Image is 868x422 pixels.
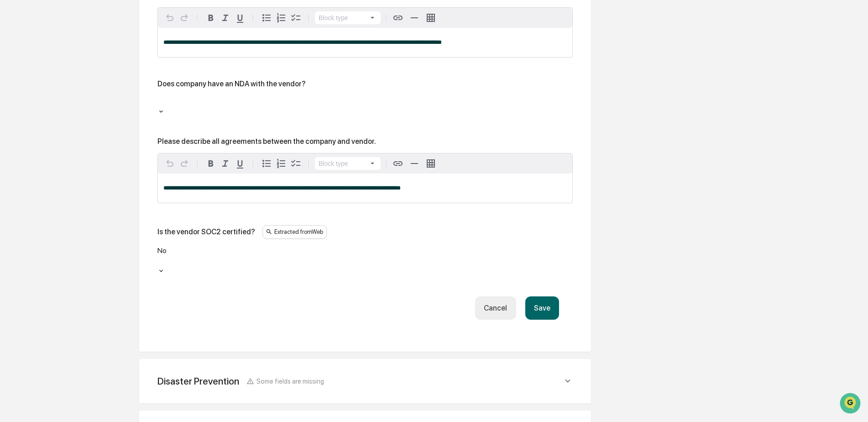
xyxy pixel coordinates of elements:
[75,115,113,124] span: Attestations
[5,129,61,145] a: 🔎Data Lookup
[157,137,376,146] div: Please describe all agreements between the company and vendor.
[9,19,166,34] p: How can we help?
[150,370,580,392] div: Disaster PreventionSome fields are missing
[315,157,381,170] button: Block type
[839,392,863,417] iframe: Open customer support
[157,79,306,88] div: Does company have an NDA with the vendor?
[91,155,110,162] span: Pylon
[218,156,233,171] button: Italic
[9,133,16,141] div: 🔎
[157,246,573,255] div: No
[31,79,115,86] div: We're available if you need us!
[157,227,255,236] div: Is the vendor SOC2 certified?
[233,156,247,171] button: Underline
[31,70,150,79] div: Start new chat
[24,42,151,51] input: Clear
[9,116,16,123] div: 🖐️
[64,154,110,162] a: Powered byPylon
[204,156,218,171] button: Bold
[18,115,59,124] span: Preclearance
[262,225,327,239] div: Extracted from Web
[18,132,58,142] span: Data Lookup
[9,70,26,86] img: 1746055101610-c473b297-6a78-478c-a979-82029cc54cd1
[66,116,73,123] div: 🗄️
[256,377,324,385] span: Some fields are missing
[155,73,166,84] button: Start new chat
[5,111,63,128] a: 🖐️Preclearance
[475,296,516,320] button: Cancel
[157,375,239,387] div: Disaster Prevention
[525,296,559,320] button: Save
[315,11,381,24] button: Block type
[233,11,247,25] button: Underline
[218,11,233,25] button: Italic
[204,11,218,25] button: Bold
[63,111,117,128] a: 🗄️Attestations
